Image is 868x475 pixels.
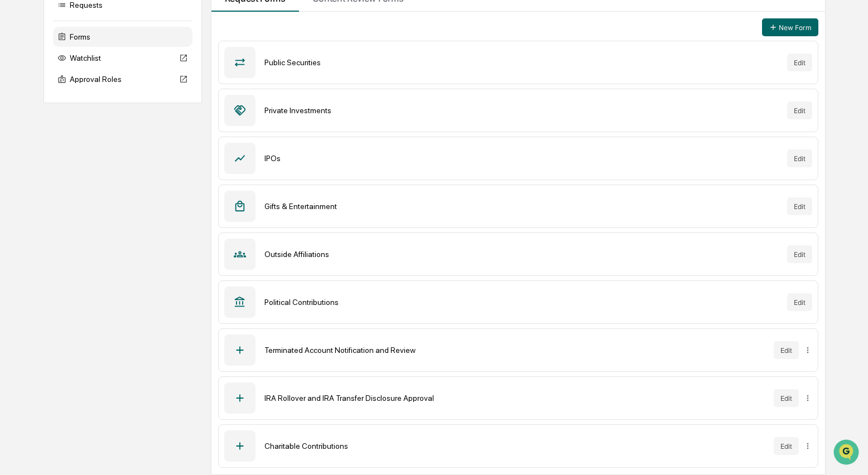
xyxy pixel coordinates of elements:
button: Edit [774,437,799,455]
span: Attestations [92,140,138,152]
div: 🗄️ [81,142,90,151]
button: Edit [774,389,799,407]
div: Public Securities [264,58,778,67]
button: Edit [787,54,812,71]
span: Preclearance [22,140,72,152]
button: Edit [787,293,812,311]
a: 🗄️Attestations [76,136,143,156]
div: Charitable Contributions [264,442,765,450]
iframe: Open customer support [832,438,862,468]
a: Powered byPylon [79,188,135,197]
div: Gifts & Entertainment [264,202,778,211]
div: 🔎 [11,163,20,172]
div: Approval Roles [53,69,192,89]
span: Data Lookup [22,162,70,173]
button: Edit [787,245,812,263]
div: Forms [53,27,192,47]
button: Edit [774,341,799,359]
img: 1746055101610-c473b297-6a78-478c-a979-82029cc54cd1 [11,85,31,105]
button: Edit [787,101,812,119]
div: We're available if you need us! [38,96,141,105]
span: Pylon [111,189,135,197]
div: IRA Rollover and IRA Transfer Disclosure Approval [264,394,765,403]
div: 🖐️ [11,142,20,151]
button: Edit [787,197,812,215]
div: Political Contributions [264,298,778,307]
div: IPOs [264,154,778,163]
div: Private Investments [264,106,778,115]
button: Start new chat [190,89,203,102]
a: 🖐️Preclearance [7,136,76,156]
button: Edit [787,149,812,167]
button: New Form [762,18,818,36]
div: Start new chat [38,85,183,96]
div: Watchlist [53,48,192,68]
p: How can we help? [11,23,203,41]
a: 🔎Data Lookup [7,157,75,177]
div: Terminated Account Notification and Review [264,346,765,355]
div: Outside Affiliations [264,250,778,259]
